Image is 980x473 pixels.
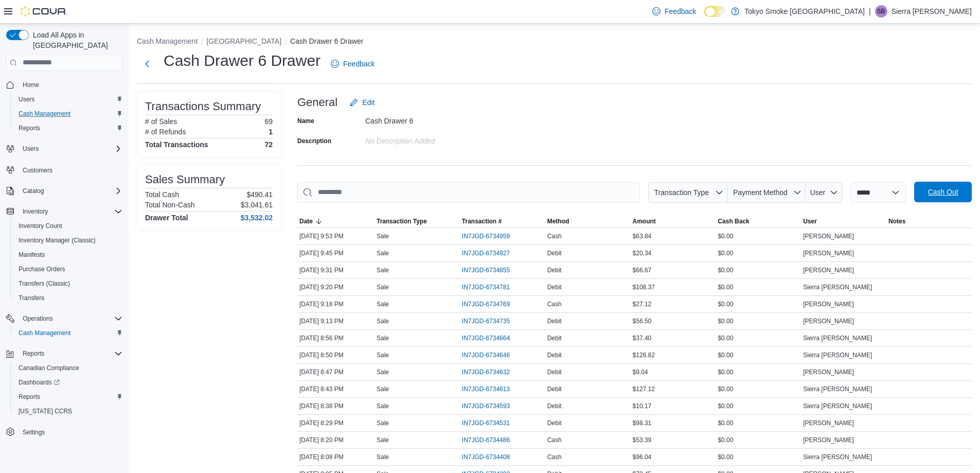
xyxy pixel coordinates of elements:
[633,453,652,461] span: $96.04
[716,332,801,344] div: $0.00
[10,291,127,305] button: Transfers
[10,375,127,390] a: Dashboards
[365,113,503,125] div: Cash Drawer 6
[648,182,727,203] button: Transaction Type
[10,326,127,340] button: Cash Management
[297,451,375,463] div: [DATE] 8:08 PM
[716,298,801,310] div: $0.00
[377,334,389,342] p: Sale
[19,329,70,337] span: Cash Management
[297,366,375,378] div: [DATE] 8:47 PM
[462,283,510,291] span: IN7JGD-6734781
[14,405,122,417] span: Washington CCRS
[545,215,631,227] button: Method
[462,334,510,342] span: IN7JGD-6734664
[803,402,872,410] span: Sierra [PERSON_NAME]
[633,249,652,257] span: $20.34
[462,300,510,308] span: IN7JGD-6734769
[297,400,375,412] div: [DATE] 8:38 PM
[14,122,122,134] span: Reports
[718,217,749,225] span: Cash Back
[14,327,75,339] a: Cash Management
[14,362,83,374] a: Canadian Compliance
[377,436,389,444] p: Sale
[633,266,652,274] span: $66.67
[547,402,562,410] span: Debit
[716,264,801,276] div: $0.00
[633,300,652,308] span: $27.12
[547,283,562,291] span: Debit
[297,349,375,361] div: [DATE] 8:50 PM
[14,405,76,417] a: [US_STATE] CCRS
[297,182,640,203] input: This is a search bar. As you type, the results lower in the page will automatically filter.
[19,163,122,176] span: Customers
[10,248,127,262] button: Manifests
[462,385,510,393] span: IN7JGD-6734613
[462,436,510,444] span: IN7JGD-6734486
[23,428,45,436] span: Settings
[869,5,871,17] p: |
[2,311,127,326] button: Operations
[633,368,648,376] span: $9.04
[462,317,510,325] span: IN7JGD-6734735
[462,349,520,361] button: IN7JGD-6734646
[633,351,655,359] span: $128.82
[10,121,127,135] button: Reports
[744,5,865,17] p: Tokyo Smoke [GEOGRAPHIC_DATA]
[377,217,427,225] span: Transaction Type
[145,128,186,136] h6: # of Refunds
[462,366,520,378] button: IN7JGD-6734632
[297,96,337,109] h3: General
[806,182,842,203] button: User
[633,217,656,225] span: Amount
[803,419,854,427] span: [PERSON_NAME]
[801,215,886,227] button: User
[716,366,801,378] div: $0.00
[362,97,375,108] span: Edit
[631,215,716,227] button: Amount
[462,298,520,310] button: IN7JGD-6734769
[246,190,273,199] p: $490.41
[297,215,375,227] button: Date
[547,300,562,308] span: Cash
[269,128,273,136] p: 1
[704,6,726,17] input: Dark Mode
[14,362,122,374] span: Canadian Compliance
[462,419,510,427] span: IN7JGD-6734531
[377,232,389,240] p: Sale
[716,247,801,259] div: $0.00
[2,184,127,198] button: Catalog
[547,334,562,342] span: Debit
[716,349,801,361] div: $0.00
[19,143,43,155] button: Users
[23,349,44,358] span: Reports
[377,453,389,461] p: Sale
[297,281,375,293] div: [DATE] 9:20 PM
[716,281,801,293] div: $0.00
[377,300,389,308] p: Sale
[716,417,801,429] div: $0.00
[14,93,39,106] a: Users
[2,425,127,440] button: Settings
[137,37,198,45] button: Cash Management
[14,292,122,304] span: Transfers
[462,400,520,412] button: IN7JGD-6734593
[19,236,96,244] span: Inventory Manager (Classic)
[810,188,826,197] span: User
[2,204,127,219] button: Inventory
[665,6,696,16] span: Feedback
[145,201,195,209] h6: Total Non-Cash
[19,364,79,372] span: Canadian Compliance
[299,217,313,225] span: Date
[10,92,127,107] button: Users
[633,283,655,291] span: $108.37
[297,417,375,429] div: [DATE] 8:29 PM
[19,426,49,439] a: Settings
[19,279,70,288] span: Transfers (Classic)
[888,217,905,225] span: Notes
[19,393,40,401] span: Reports
[377,419,389,427] p: Sale
[2,142,127,156] button: Users
[14,376,64,389] a: Dashboards
[928,187,958,197] span: Cash Out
